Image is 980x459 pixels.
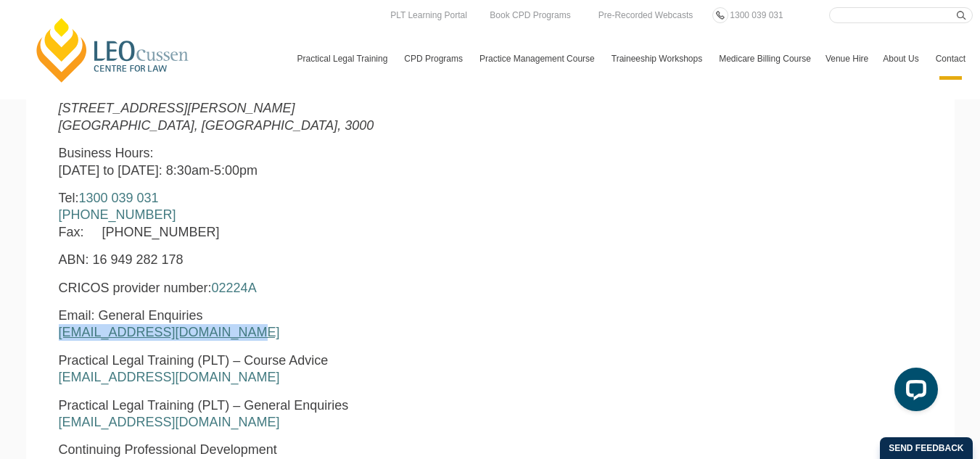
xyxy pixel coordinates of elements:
p: Tel: Fax: [PHONE_NUMBER] [59,190,553,241]
span: 1300 039 031 [730,10,783,20]
a: About Us [876,38,928,80]
a: [EMAIL_ADDRESS][DOMAIN_NAME] [59,415,280,429]
a: Practical Legal Training [290,38,398,80]
a: Venue Hire [818,38,876,80]
a: Contact [928,38,973,80]
a: Pre-Recorded Webcasts [595,7,697,23]
a: 02224A [212,281,257,295]
a: [EMAIL_ADDRESS][DOMAIN_NAME] [59,325,280,339]
a: 1300 039 031 [726,7,786,23]
p: ABN: 16 949 282 178 [59,252,553,268]
span: Practical Legal Training (PLT) – General Enquiries [59,398,349,413]
a: Medicare Billing Course [712,38,818,80]
a: [EMAIL_ADDRESS][DOMAIN_NAME] [59,370,280,384]
a: Practice Management Course [472,38,604,80]
p: Practical Legal Training (PLT) – Course Advice [59,352,553,386]
em: [GEOGRAPHIC_DATA], [GEOGRAPHIC_DATA], 3000 [59,118,374,133]
a: CPD Programs [397,38,472,80]
a: Book CPD Programs [486,7,574,23]
em: [STREET_ADDRESS][PERSON_NAME] [59,101,295,115]
iframe: LiveChat chat widget [883,362,944,423]
p: CRICOS provider number: [59,280,553,297]
a: 1300 039 031 [79,191,159,205]
a: PLT Learning Portal [387,7,471,23]
p: Business Hours: [DATE] to [DATE]: 8:30am-5:00pm [59,145,553,179]
a: Traineeship Workshops [604,38,712,80]
a: [PERSON_NAME] Centre for Law [33,16,193,84]
p: Email: General Enquiries [59,307,553,342]
a: [PHONE_NUMBER] [59,207,176,222]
